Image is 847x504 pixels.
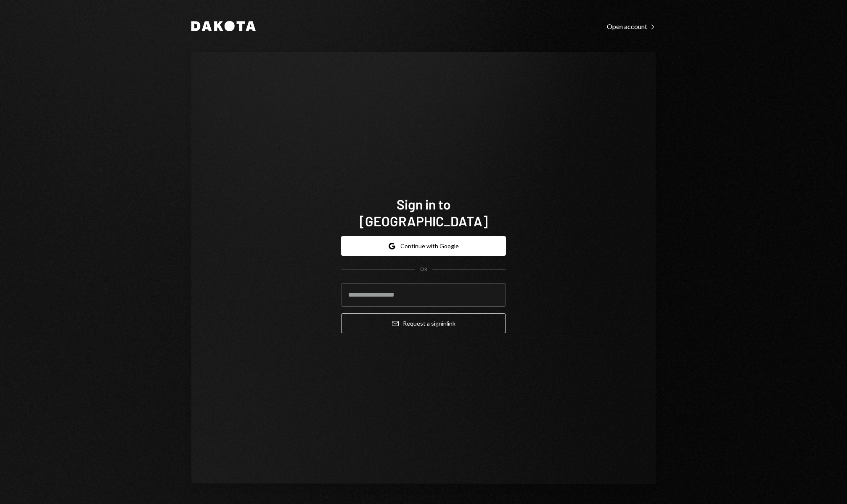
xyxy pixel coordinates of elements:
[607,21,656,31] a: Open account
[341,313,506,333] button: Request a signinlink
[341,236,506,256] button: Continue with Google
[341,196,506,229] h1: Sign in to [GEOGRAPHIC_DATA]
[607,22,656,31] div: Open account
[420,266,427,273] div: OR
